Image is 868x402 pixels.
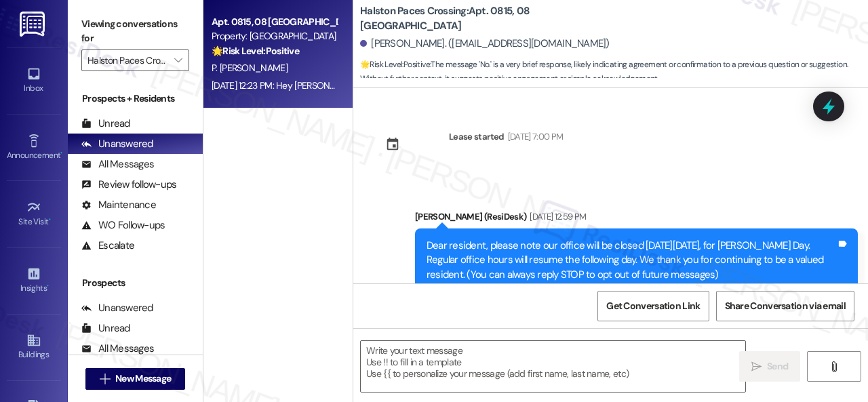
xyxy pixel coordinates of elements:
[360,58,868,87] span: : The message 'No.' is a very brief response, likely indicating agreement or confirmation to a pr...
[81,137,153,151] div: Unanswered
[427,239,836,282] div: Dear resident, please note our office will be closed [DATE][DATE], for [PERSON_NAME] Day. Regular...
[360,4,631,33] b: Halston Paces Crossing: Apt. 0815, 08 [GEOGRAPHIC_DATA]
[60,148,62,158] span: •
[739,351,800,382] button: Send
[81,218,165,233] div: WO Follow-ups
[174,55,182,66] i: 
[100,374,110,384] i: 
[449,129,505,144] div: Lease started
[606,299,700,313] span: Get Conversation Link
[505,129,564,144] div: [DATE] 7:00 PM
[360,59,430,70] strong: 🌟 Risk Level: Positive
[212,45,299,57] strong: 🌟 Risk Level: Positive
[360,37,610,51] div: [PERSON_NAME]. ([EMAIL_ADDRESS][DOMAIN_NAME])
[68,276,203,290] div: Prospects
[415,209,858,228] div: [PERSON_NAME] (ResiDesk)
[20,12,47,37] img: ResiDesk Logo
[212,29,337,43] div: Property: [GEOGRAPHIC_DATA]
[751,361,762,372] i: 
[212,79,812,92] div: [DATE] 12:23 PM: Hey [PERSON_NAME], we appreciate your text! We'll be back at 11AM to help you ou...
[597,291,709,321] button: Get Conversation Link
[212,15,337,29] div: Apt. 0815, 08 [GEOGRAPHIC_DATA]
[7,62,61,99] a: Inbox
[212,62,288,74] span: P. [PERSON_NAME]
[725,299,846,313] span: Share Conversation via email
[81,239,134,253] div: Escalate
[85,368,186,390] button: New Message
[716,291,854,321] button: Share Conversation via email
[87,49,167,71] input: All communities
[7,196,61,233] a: Site Visit •
[81,117,130,131] div: Unread
[7,262,61,299] a: Insights •
[81,342,154,356] div: All Messages
[81,301,153,315] div: Unanswered
[81,198,156,212] div: Maintenance
[767,359,788,374] span: Send
[49,215,51,224] span: •
[81,321,130,336] div: Unread
[7,329,61,365] a: Buildings
[81,157,154,172] div: All Messages
[115,371,171,386] span: New Message
[81,178,176,192] div: Review follow-ups
[829,361,839,372] i: 
[68,92,203,106] div: Prospects + Residents
[47,281,49,291] span: •
[81,14,189,49] label: Viewing conversations for
[526,209,586,224] div: [DATE] 12:59 PM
